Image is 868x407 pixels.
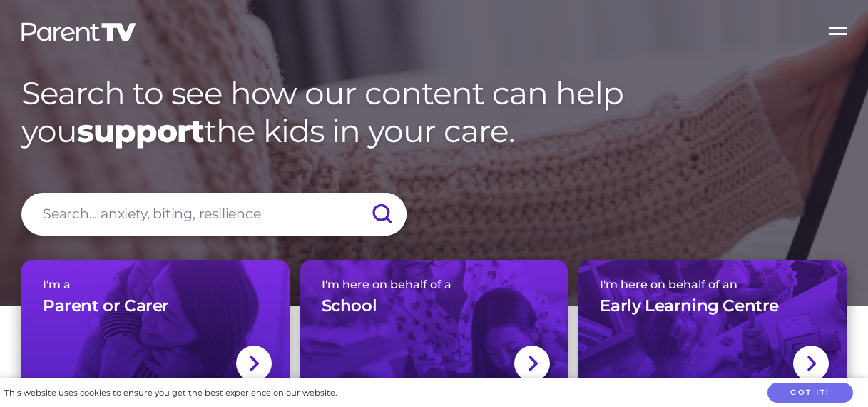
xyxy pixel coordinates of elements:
a: I'm here on behalf of aSchool [300,260,568,399]
a: I'm aParent or Carer [21,260,290,399]
h3: Parent or Carer [43,296,169,317]
h1: Search to see how our content can help you the kids in your care. [21,74,847,150]
img: svg+xml;base64,PHN2ZyBlbmFibGUtYmFja2dyb3VuZD0ibmV3IDAgMCAxNC44IDI1LjciIHZpZXdCb3g9IjAgMCAxNC44ID... [806,354,817,373]
div: This website uses cookies to ensure you get the best experience on our website. [4,386,337,401]
span: I'm here on behalf of an [600,278,825,291]
img: parenttv-logo-white.4c85aaf.svg [20,21,138,42]
img: svg+xml;base64,PHN2ZyBlbmFibGUtYmFja2dyb3VuZD0ibmV3IDAgMCAxNC44IDI1LjciIHZpZXdCb3g9IjAgMCAxNC44ID... [248,354,259,373]
button: Got it! [767,383,853,403]
span: I'm a [43,278,268,291]
h3: School [322,296,377,317]
span: I'm here on behalf of a [322,278,547,291]
h3: Early Learning Centre [600,296,779,317]
strong: support [77,111,204,150]
input: Submit [357,193,407,236]
a: I'm here on behalf of anEarly Learning Centre [578,260,847,399]
img: svg+xml;base64,PHN2ZyBlbmFibGUtYmFja2dyb3VuZD0ibmV3IDAgMCAxNC44IDI1LjciIHZpZXdCb3g9IjAgMCAxNC44ID... [527,354,538,373]
input: Search... anxiety, biting, resilience [21,193,407,236]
